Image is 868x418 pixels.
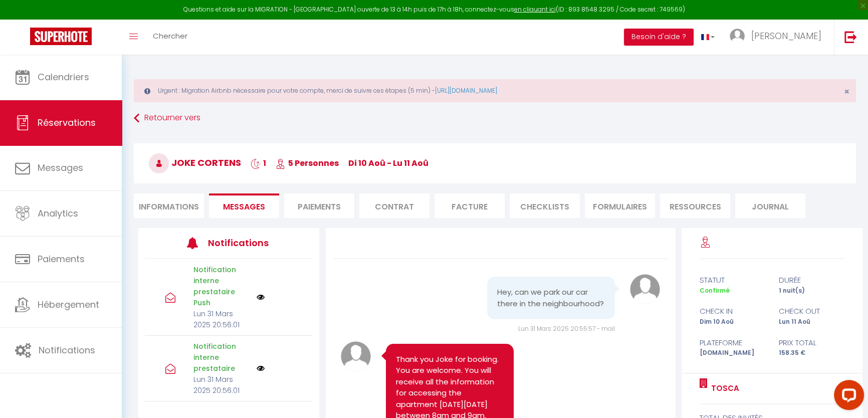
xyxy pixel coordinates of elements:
[772,337,851,349] div: Prix total
[341,341,371,371] img: avatar.png
[730,29,745,44] img: ...
[145,20,195,55] a: Chercher
[518,324,615,333] span: Lun 31 Mars 2025 20:55:57 - mail
[435,193,505,218] li: Facture
[630,274,660,304] img: avatar.png
[38,71,89,83] span: Calendriers
[708,382,739,394] a: Tosca
[693,348,772,358] div: [DOMAIN_NAME]
[208,232,278,254] h3: Notifications
[844,85,849,98] span: ×
[772,286,851,296] div: 1 nuit(s)
[826,376,868,418] iframe: LiveChat chat widget
[700,286,730,295] span: Confirmé
[257,293,265,301] img: NO IMAGE
[844,31,857,43] img: logout
[585,193,655,218] li: FORMULAIRES
[193,341,250,374] p: Notification interne prestataire
[693,274,772,286] div: statut
[284,193,354,218] li: Paiements
[735,193,805,218] li: Journal
[38,161,83,174] span: Messages
[257,364,265,372] img: NO IMAGE
[693,317,772,327] div: Dim 10 Aoû
[514,5,556,14] a: en cliquant ici
[772,348,851,358] div: 158.35 €
[153,31,187,41] span: Chercher
[30,28,92,45] img: Super Booking
[276,157,339,169] span: 5 Personnes
[348,157,428,169] span: di 10 Aoû - lu 11 Aoû
[38,116,96,129] span: Réservations
[38,298,99,311] span: Hébergement
[193,374,250,396] p: Lun 31 Mars 2025 20:56:01
[693,337,772,349] div: Plateforme
[39,344,95,356] span: Notifications
[38,253,85,265] span: Paiements
[751,30,821,42] span: [PERSON_NAME]
[497,287,605,309] pre: Hey, can we park our car there in the neighbourhood?
[134,193,204,218] li: Informations
[844,87,849,96] button: Close
[223,201,265,213] span: Messages
[193,264,250,308] p: Notification interne prestataire Push
[435,86,497,95] a: [URL][DOMAIN_NAME]
[510,193,580,218] li: CHECKLISTS
[38,207,78,220] span: Analytics
[193,308,250,330] p: Lun 31 Mars 2025 20:56:01
[134,109,856,127] a: Retourner vers
[251,157,266,169] span: 1
[772,274,851,286] div: durée
[624,29,694,46] button: Besoin d'aide ?
[772,317,851,327] div: Lun 11 Aoû
[359,193,429,218] li: Contrat
[693,305,772,317] div: check in
[149,156,241,169] span: joke cortens
[722,20,834,55] a: ... [PERSON_NAME]
[660,193,730,218] li: Ressources
[134,79,856,102] div: Urgent : Migration Airbnb nécessaire pour votre compte, merci de suivre ces étapes (5 min) -
[772,305,851,317] div: check out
